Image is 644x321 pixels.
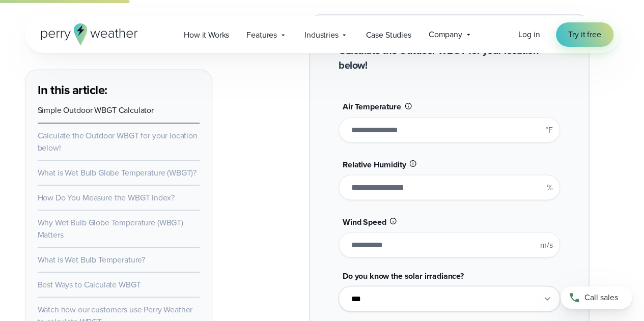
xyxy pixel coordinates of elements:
a: Case Studies [357,24,419,45]
span: Relative Humidity [343,158,406,170]
a: How Do You Measure the WBGT Index? [38,191,175,203]
span: Wind Speed [343,216,386,227]
span: Do you know the solar irradiance? [343,270,464,281]
a: Why Wet Bulb Globe Temperature (WBGT) Matters [38,216,183,240]
span: Case Studies [366,29,411,41]
span: Company [429,28,462,41]
a: Try it free [556,22,613,47]
span: Try it free [568,28,601,41]
span: How it Works [184,29,229,41]
a: Calculate the Outdoor WBGT for your location below! [38,129,198,153]
a: Log in [518,28,540,41]
a: What is Wet Bulb Temperature? [38,253,146,265]
span: Call sales [584,291,618,304]
a: What is Wet Bulb Globe Temperature (WBGT)? [38,166,197,178]
span: Industries [304,29,338,41]
a: How it Works [175,24,238,45]
span: Features [246,29,277,41]
h2: Calculate the Outdoor WBGT for your location below! [339,43,560,73]
a: Best Ways to Calculate WBGT [38,278,141,290]
h3: In this article: [38,82,200,98]
a: Simple Outdoor WBGT Calculator [38,104,154,116]
span: Air Temperature [343,101,401,112]
a: Call sales [561,286,632,309]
